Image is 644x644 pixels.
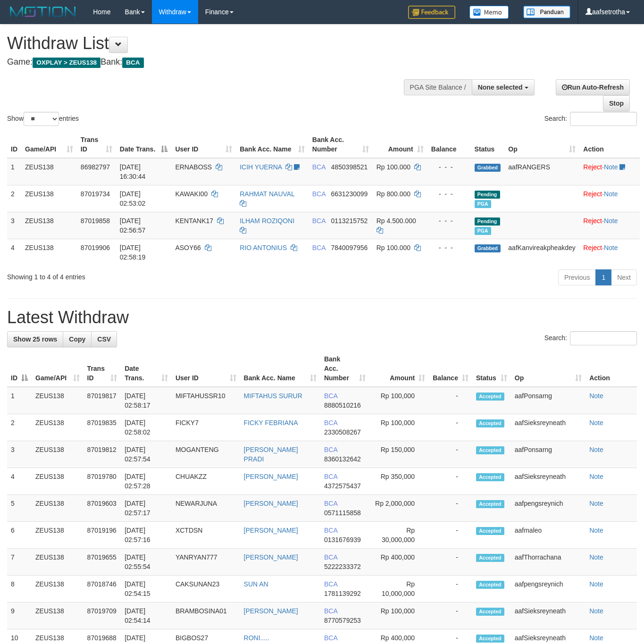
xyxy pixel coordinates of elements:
[175,244,201,251] span: ASOY66
[120,190,146,207] span: [DATE] 02:53:02
[7,212,21,239] td: 3
[604,217,618,225] a: Note
[240,244,287,251] a: RIO ANTONIUS
[32,549,84,576] td: ZEUS138
[369,495,429,522] td: Rp 2,000,000
[324,473,337,480] span: BCA
[476,527,504,535] span: Accepted
[81,163,110,171] span: 86982797
[504,131,579,158] th: Op: activate to sort column ascending
[603,95,630,111] a: Stop
[476,419,504,427] span: Accepted
[21,212,77,239] td: ZEUS138
[7,602,32,629] td: 9
[172,441,240,468] td: MOGANTENG
[476,473,504,481] span: Accepted
[7,268,261,282] div: Showing 1 to 4 of 4 entries
[32,495,84,522] td: ZEUS138
[244,446,298,463] a: [PERSON_NAME] PRADI
[589,473,603,480] a: Note
[476,554,504,562] span: Accepted
[32,441,84,468] td: ZEUS138
[511,602,585,629] td: aafSieksreyneath
[604,163,618,171] a: Note
[431,162,467,172] div: - - -
[84,414,121,441] td: 87019835
[7,414,32,441] td: 2
[544,112,637,126] label: Search:
[324,607,337,615] span: BCA
[579,131,640,158] th: Action
[431,243,467,252] div: - - -
[7,549,32,576] td: 7
[312,244,326,251] span: BCA
[376,163,410,171] span: Rp 100.000
[429,468,472,495] td: -
[431,189,467,199] div: - - -
[7,522,32,549] td: 6
[476,446,504,454] span: Accepted
[583,244,602,251] a: Reject
[589,500,603,507] a: Note
[7,112,79,126] label: Show entries
[13,335,57,343] span: Show 25 rows
[120,163,146,180] span: [DATE] 16:30:44
[324,509,361,517] span: Copy 0571115858 to clipboard
[324,580,337,588] span: BCA
[369,522,429,549] td: Rp 30,000,000
[589,419,603,427] a: Note
[324,419,337,427] span: BCA
[469,6,509,19] img: Button%20Memo.svg
[429,495,472,522] td: -
[429,549,472,576] td: -
[7,387,32,414] td: 1
[21,158,77,185] td: ZEUS138
[558,269,596,285] a: Previous
[172,549,240,576] td: YANRYAN777
[511,441,585,468] td: aafPonsarng
[504,239,579,266] td: aafKanvireakpheakdey
[471,131,505,158] th: Status
[122,58,143,68] span: BCA
[32,351,84,387] th: Game/API: activate to sort column ascending
[84,351,121,387] th: Trans ID: activate to sort column ascending
[475,244,501,252] span: Grabbed
[121,495,172,522] td: [DATE] 02:57:17
[116,131,172,158] th: Date Trans.: activate to sort column descending
[69,335,85,343] span: Copy
[511,414,585,441] td: aafSieksreyneath
[511,549,585,576] td: aafThorrachana
[324,634,337,642] span: BCA
[244,500,298,507] a: [PERSON_NAME]
[579,239,640,266] td: ·
[475,227,491,235] span: Marked by aafpengsreynich
[7,308,637,327] h1: Latest Withdraw
[476,581,504,589] span: Accepted
[24,112,59,126] select: Showentries
[7,34,420,53] h1: Withdraw List
[172,387,240,414] td: MIFTAHUSSR10
[312,217,326,225] span: BCA
[121,387,172,414] td: [DATE] 02:58:17
[369,576,429,602] td: Rp 10,000,000
[21,239,77,266] td: ZEUS138
[175,217,213,225] span: KENTANK17
[429,602,472,629] td: -
[556,79,630,95] a: Run Auto-Refresh
[331,217,368,225] span: Copy 0113215752 to clipboard
[583,163,602,171] a: Reject
[324,563,361,570] span: Copy 5222233372 to clipboard
[171,131,236,158] th: User ID: activate to sort column ascending
[32,414,84,441] td: ZEUS138
[369,602,429,629] td: Rp 100,000
[309,131,373,158] th: Bank Acc. Number: activate to sort column ascending
[589,446,603,453] a: Note
[84,549,121,576] td: 87019655
[7,351,32,387] th: ID: activate to sort column descending
[32,576,84,602] td: ZEUS138
[583,217,602,225] a: Reject
[429,414,472,441] td: -
[331,163,368,171] span: Copy 4850398521 to clipboard
[172,602,240,629] td: BRAMBOSINA01
[84,602,121,629] td: 87019709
